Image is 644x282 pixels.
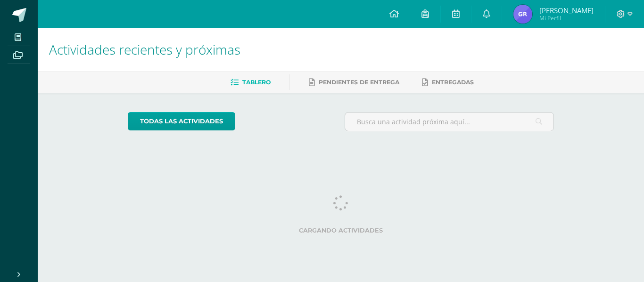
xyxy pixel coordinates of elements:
[432,79,474,86] span: Entregadas
[539,6,594,15] span: [PERSON_NAME]
[242,79,271,86] span: Tablero
[309,75,399,90] a: Pendientes de entrega
[128,112,235,130] a: todas las Actividades
[231,75,271,90] a: Tablero
[49,40,240,58] span: Actividades recientes y próximas
[128,227,554,234] label: Cargando actividades
[539,14,594,22] span: Mi Perfil
[345,113,554,131] input: Busca una actividad próxima aquí...
[513,5,532,24] img: dc17873d6b7f57b98a6963bc16647949.png
[422,75,474,90] a: Entregadas
[319,79,399,86] span: Pendientes de entrega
